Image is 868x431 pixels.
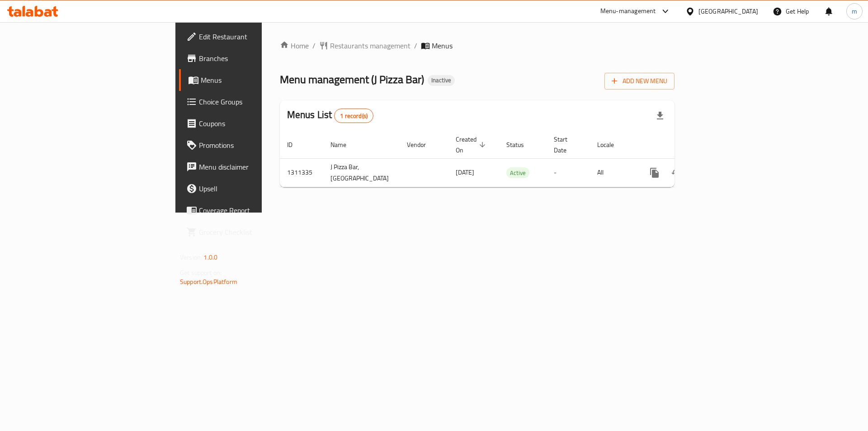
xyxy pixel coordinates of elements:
[547,158,590,187] td: -
[179,156,321,178] a: Menu disclaimer
[201,75,313,85] span: Menus
[600,6,656,17] div: Menu-management
[179,26,321,47] a: Edit Restaurant
[179,113,321,134] a: Coupons
[506,168,529,178] span: Active
[280,40,675,51] nav: breadcrumb
[456,166,474,178] span: [DATE]
[334,109,373,123] div: Total records count
[604,73,675,90] button: Add New Menu
[199,96,313,107] span: Choice Groups
[199,183,313,194] span: Upsell
[554,134,579,156] span: Start Date
[852,6,857,16] span: m
[637,131,738,159] th: Actions
[180,251,202,263] span: Version:
[665,162,687,184] button: Change Status
[180,276,237,288] a: Support.OpsPlatform
[179,199,321,221] a: Coverage Report
[199,161,313,172] span: Menu disclaimer
[179,221,321,243] a: Grocery Checklist
[506,139,536,150] span: Status
[414,40,417,51] li: /
[199,205,313,216] span: Coverage Report
[287,139,304,150] span: ID
[280,69,424,90] span: Menu management ( J Pizza Bar )
[179,91,321,113] a: Choice Groups
[199,118,313,129] span: Coupons
[199,140,313,151] span: Promotions
[407,139,438,150] span: Vendor
[644,162,665,184] button: more
[428,76,455,84] span: Inactive
[203,251,217,263] span: 1.0.0
[319,40,410,51] a: Restaurants management
[280,131,738,187] table: enhanced table
[456,134,488,156] span: Created On
[649,105,671,127] div: Export file
[179,69,321,91] a: Menus
[323,158,400,187] td: J Pizza Bar,[GEOGRAPHIC_DATA]
[698,6,758,16] div: [GEOGRAPHIC_DATA]
[335,112,373,120] span: 1 record(s)
[199,53,313,64] span: Branches
[590,158,637,187] td: All
[179,178,321,199] a: Upsell
[330,40,410,51] span: Restaurants management
[179,134,321,156] a: Promotions
[612,76,667,87] span: Add New Menu
[330,139,358,150] span: Name
[179,47,321,69] a: Branches
[180,267,222,279] span: Get support on:
[199,31,313,42] span: Edit Restaurant
[428,75,455,86] div: Inactive
[199,227,313,237] span: Grocery Checklist
[597,139,626,150] span: Locale
[432,40,453,51] span: Menus
[287,108,373,123] h2: Menus List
